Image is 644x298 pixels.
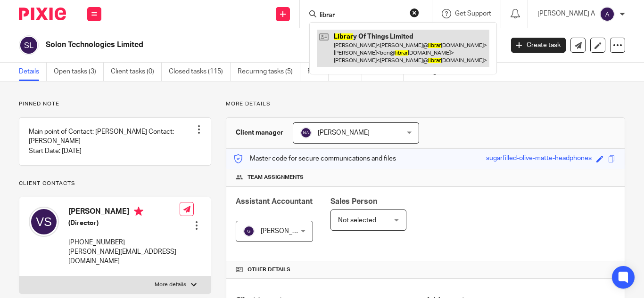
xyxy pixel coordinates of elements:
[46,40,407,50] h2: Solon Technologies Limited
[318,129,370,136] span: [PERSON_NAME]
[19,35,39,55] img: svg%3E
[226,100,625,108] p: More details
[511,38,566,53] a: Create task
[68,238,180,247] p: [PHONE_NUMBER]
[300,127,312,138] img: svg%3E
[233,154,396,163] p: Master code for secure communications and files
[410,8,419,17] button: Clear
[236,198,313,205] span: Assistant Accountant
[248,266,290,274] span: Other details
[134,207,143,216] i: Primary
[338,217,376,224] span: Not selected
[19,100,211,108] p: Pinned note
[307,63,329,81] a: Files
[455,10,491,17] span: Get Support
[111,63,162,81] a: Client tasks (0)
[243,226,255,237] img: svg%3E
[236,128,283,137] h3: Client manager
[238,63,300,81] a: Recurring tasks (5)
[19,8,66,20] img: Pixie
[68,207,180,218] h4: [PERSON_NAME]
[68,218,180,228] h5: (Director)
[319,11,404,20] input: Search
[54,63,104,81] a: Open tasks (3)
[19,180,211,187] p: Client contacts
[248,174,304,181] span: Team assignments
[29,207,59,237] img: svg%3E
[330,198,377,205] span: Sales Person
[486,153,592,164] div: sugarfilled-olive-matte-headphones
[600,7,615,22] img: svg%3E
[169,63,231,81] a: Closed tasks (115)
[537,9,595,18] p: [PERSON_NAME] A
[155,281,186,289] p: More details
[19,63,47,81] a: Details
[261,228,313,234] span: [PERSON_NAME]
[68,247,180,266] p: [PERSON_NAME][EMAIL_ADDRESS][DOMAIN_NAME]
